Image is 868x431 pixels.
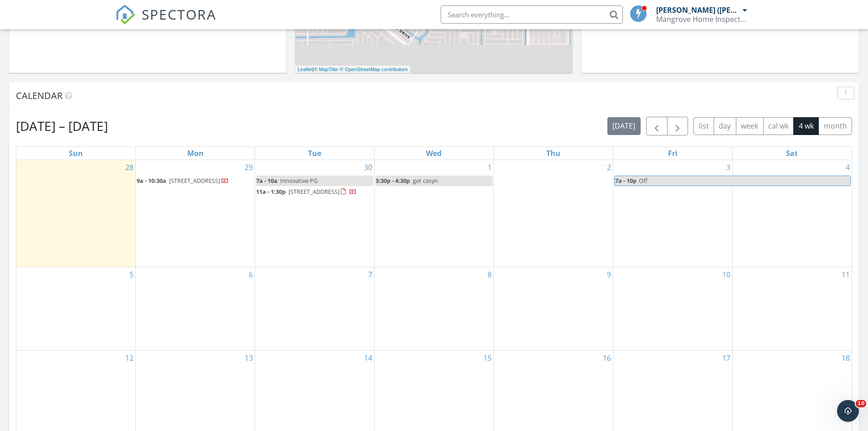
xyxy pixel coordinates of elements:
a: Go to October 13, 2025 [243,351,255,365]
a: SPECTORA [115,12,216,31]
a: Monday [185,147,205,160]
a: Go to October 4, 2025 [844,160,852,175]
a: Go to October 17, 2025 [720,351,732,365]
a: Saturday [784,147,800,160]
a: Go to October 2, 2025 [605,160,613,175]
span: SPECTORA [142,5,216,24]
a: Go to October 16, 2025 [601,351,613,365]
button: Previous [646,117,668,135]
a: Go to October 10, 2025 [720,267,732,282]
div: Mangrove Home Inspections LLC [656,15,747,24]
a: Go to October 3, 2025 [724,160,732,175]
button: week [736,117,764,135]
a: Tuesday [306,147,323,160]
div: | [295,66,410,73]
span: [STREET_ADDRESS] [169,177,220,185]
a: 9a - 10:30a [STREET_ADDRESS] [137,177,229,185]
a: Thursday [544,147,562,160]
h2: [DATE] – [DATE] [16,117,108,135]
input: Search everything... [441,5,623,24]
a: Go to September 28, 2025 [123,160,135,175]
a: © MapTiler [314,67,339,72]
a: Go to October 8, 2025 [486,267,493,282]
a: 11a - 1:30p [STREET_ADDRESS] [256,187,357,196]
button: 4 wk [793,117,819,135]
span: [STREET_ADDRESS] [288,187,339,196]
a: Go to October 7, 2025 [366,267,374,282]
td: Go to October 4, 2025 [732,160,852,267]
iframe: Intercom live chat [837,400,859,422]
span: Off [639,177,647,185]
button: cal wk [763,117,794,135]
span: Innovative PG [280,177,318,185]
td: Go to October 10, 2025 [613,267,732,351]
img: The Best Home Inspection Software - Spectora [115,5,135,25]
td: Go to October 1, 2025 [375,160,494,267]
a: Go to October 9, 2025 [605,267,613,282]
td: Go to October 11, 2025 [732,267,852,351]
span: get casyn [413,177,438,185]
a: Go to October 11, 2025 [840,267,852,282]
a: Sunday [67,147,85,160]
span: 10 [856,400,866,407]
a: Go to October 18, 2025 [840,351,852,365]
button: [DATE] [607,117,641,135]
span: 7a - 10p [615,176,637,186]
div: [PERSON_NAME] ([PERSON_NAME]) [PERSON_NAME] [656,5,740,15]
a: Wednesday [424,147,443,160]
button: month [818,117,852,135]
td: Go to October 7, 2025 [255,267,375,351]
a: Go to October 6, 2025 [247,267,255,282]
span: 11a - 1:30p [256,187,286,196]
td: Go to October 5, 2025 [16,267,136,351]
a: Leaflet [298,67,313,72]
td: Go to September 29, 2025 [136,160,255,267]
a: 11a - 1:30p [STREET_ADDRESS] [256,187,373,197]
td: Go to October 9, 2025 [493,267,613,351]
a: Go to October 14, 2025 [362,351,374,365]
button: Next [667,117,688,135]
a: Go to October 12, 2025 [123,351,135,365]
td: Go to October 3, 2025 [613,160,732,267]
td: Go to September 28, 2025 [16,160,136,267]
a: 9a - 10:30a [STREET_ADDRESS] [137,176,254,187]
span: 7a - 10a [256,177,277,185]
span: 3:30p - 4:30p [375,177,410,185]
td: Go to October 8, 2025 [375,267,494,351]
button: day [714,117,736,135]
span: Calendar [16,89,62,102]
a: Go to October 1, 2025 [486,160,493,175]
td: Go to September 30, 2025 [255,160,375,267]
a: © OpenStreetMap contributors [340,67,408,72]
td: Go to October 6, 2025 [136,267,255,351]
a: Go to September 30, 2025 [362,160,374,175]
a: Go to October 5, 2025 [128,267,135,282]
a: Go to October 15, 2025 [482,351,493,365]
a: Friday [666,147,679,160]
a: Go to September 29, 2025 [243,160,255,175]
button: list [693,117,714,135]
td: Go to October 2, 2025 [493,160,613,267]
span: 9a - 10:30a [137,177,166,185]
